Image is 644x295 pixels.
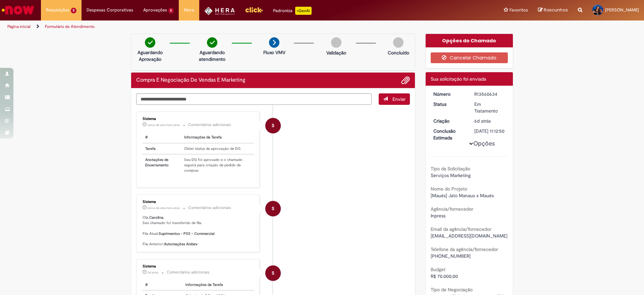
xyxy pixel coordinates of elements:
p: Olá, , Seu chamado foi transferido de fila. Fila Atual: Fila Anterior: [143,215,254,247]
td: Obter status de aprovação de DG [181,143,254,155]
dt: Criação [428,118,470,124]
b: Tipo de Negociação [431,287,473,293]
span: More [184,7,194,13]
dt: Conclusão Estimada [428,128,470,141]
div: Sistema [143,264,254,268]
div: Em Tratamento [474,101,505,114]
b: Suprimentos - PSS - Commercial [159,231,214,236]
span: Aprovações [143,7,167,13]
th: # [143,132,181,143]
p: Concluído [388,49,409,56]
a: Rascunhos [538,7,568,13]
span: 6d atrás [474,118,491,124]
span: 5 [71,8,76,13]
button: Cancelar Chamado [431,52,508,63]
time: 29/09/2025 16:01:36 [148,206,180,210]
span: R$ 70.000,00 [431,273,458,279]
img: img-circle-grey.png [331,37,341,48]
img: click_logo_yellow_360x200.png [245,5,263,15]
span: Inpress [431,213,445,219]
span: [Maués] Jato Manaus x Maués [431,193,494,199]
b: Automações Ambev [164,242,198,247]
h2: Compra E Negociação De Vendas E Marketing Histórico de tíquete [136,77,246,83]
span: Serviços Marketing [431,172,471,178]
span: cerca de uma hora atrás [148,123,180,127]
img: HeraLogo.png [204,7,235,15]
div: Sistema [143,200,254,204]
ul: Trilhas de página [5,20,424,33]
div: Opções do Chamado [426,34,513,47]
b: Agência/fornecedor [431,206,473,212]
span: Rascunhos [544,7,568,13]
div: [DATE] 11:12:50 [474,128,505,134]
textarea: Digite sua mensagem aqui... [136,93,372,105]
img: check-circle-green.png [207,37,217,48]
span: [PERSON_NAME] [605,7,639,13]
img: check-circle-green.png [145,37,155,48]
span: Enviar [392,96,406,102]
a: Página inicial [7,24,31,29]
span: 2 [168,8,174,13]
p: Fluxo VMV [263,49,285,56]
b: Email da agência/fornecedor [431,226,491,232]
span: Requisições [46,7,69,13]
div: System [265,265,281,281]
a: Formulário de Atendimento [45,24,95,29]
th: # [143,280,183,291]
span: 2d atrás [148,270,158,275]
small: Comentários adicionais [167,269,210,275]
th: Tarefa [143,143,181,155]
div: Sistema [143,117,254,121]
img: ServiceNow [1,3,35,17]
span: cerca de uma hora atrás [148,206,180,210]
img: img-circle-grey.png [393,37,404,48]
small: Comentários adicionais [188,205,231,211]
div: System [265,118,281,133]
th: Informações da Tarefa [183,280,254,291]
img: arrow-next.png [269,37,279,48]
dt: Status [428,101,470,108]
b: Telefone da agência/fornecedor [431,246,498,252]
div: Padroniza [273,7,312,15]
dt: Número [428,91,470,97]
span: Favoritos [509,7,528,13]
button: Adicionar anexos [401,76,410,85]
span: Sua solicitação foi enviada [431,76,486,82]
span: S [272,265,274,281]
button: Enviar [379,93,410,105]
div: R13560634 [474,91,505,97]
b: Carolina [149,215,163,220]
span: [PHONE_NUMBER] [431,253,471,259]
small: Comentários adicionais [188,122,231,128]
p: +GenAi [295,7,312,15]
span: S [272,118,274,134]
th: Informações da Tarefa [181,132,254,143]
p: Validação [326,49,346,56]
time: 29/09/2025 16:01:37 [148,123,180,127]
span: S [272,201,274,217]
div: System [265,201,281,216]
p: Aguardando atendimento [196,49,228,62]
td: Seu DG foi aprovado e o chamado seguirá para criação de pedido de compras [181,154,254,176]
span: Despesas Corporativas [87,7,133,13]
p: Aguardando Aprovação [134,49,166,62]
div: 23/09/2025 17:26:32 [474,118,505,124]
time: 23/09/2025 17:26:32 [474,118,491,124]
span: [EMAIL_ADDRESS][DOMAIN_NAME] [431,233,507,239]
b: Budget [431,266,445,272]
time: 27/09/2025 19:25:55 [148,270,158,275]
th: Anotações de Encerramento [143,154,181,176]
b: Tipo da Solicitação [431,166,470,172]
b: Nome do Projeto [431,186,467,192]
